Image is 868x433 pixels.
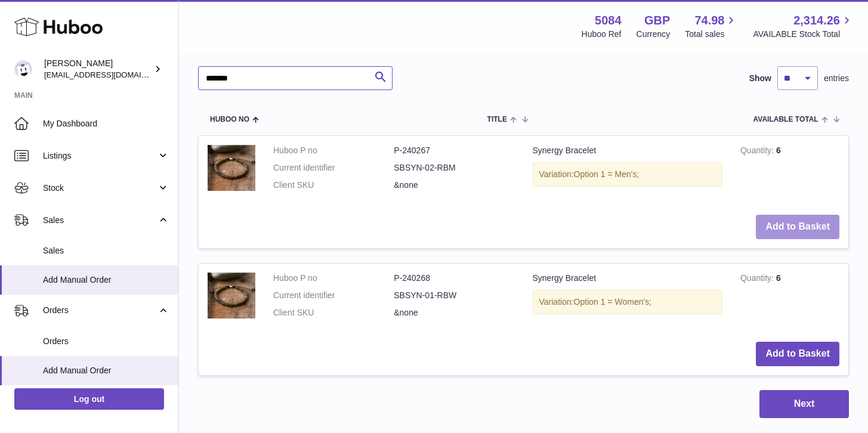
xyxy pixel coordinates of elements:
span: Sales [43,245,169,256]
dd: &none [394,180,514,191]
span: Stock [43,183,157,194]
span: Add Manual Order [43,365,169,376]
button: Add to Basket [756,342,839,366]
span: Total sales [685,29,738,40]
a: 2,314.26 AVAILABLE Stock Total [753,13,854,40]
span: Option 1 = Men's; [574,169,640,179]
span: 74.98 [694,13,724,29]
span: AVAILABLE Total [753,116,818,123]
span: Title [487,116,507,123]
label: Show [749,73,771,84]
dd: SBSYN-01-RBW [394,290,514,301]
span: 2,314.26 [793,13,840,29]
dd: P-240268 [394,273,514,284]
div: Currency [637,29,671,40]
button: Next [759,390,849,418]
dt: Huboo P no [273,273,394,284]
a: 74.98 Total sales [685,13,738,40]
dd: &none [394,307,514,318]
strong: Quantity [740,146,776,158]
td: Synergy Bracelet [524,136,731,206]
span: Orders [43,305,157,316]
span: My Dashboard [43,118,169,129]
td: Synergy Bracelet [524,264,731,333]
span: [EMAIL_ADDRESS][DOMAIN_NAME] [44,70,175,79]
div: [PERSON_NAME] [44,58,152,81]
span: Add Manual Order [43,274,169,286]
span: Listings [43,150,157,162]
div: Variation: [533,162,722,187]
strong: Quantity [740,273,776,286]
img: Synergy Bracelet [208,273,255,318]
div: Huboo Ref [582,29,622,40]
span: Orders [43,336,169,347]
a: Log out [14,388,164,410]
span: AVAILABLE Stock Total [753,29,854,40]
strong: 5084 [595,13,622,29]
dt: Current identifier [273,290,394,301]
dd: P-240267 [394,145,514,156]
span: Sales [43,215,157,226]
span: Option 1 = Women's; [574,297,651,307]
button: Add to Basket [756,215,839,239]
dt: Client SKU [273,180,394,191]
dt: Current identifier [273,162,394,174]
span: entries [824,73,849,84]
img: Synergy Bracelet [208,145,255,191]
dd: SBSYN-02-RBM [394,162,514,174]
strong: GBP [644,13,670,29]
td: 6 [731,136,848,206]
img: konstantinosmouratidis@hotmail.com [14,60,32,78]
span: Huboo no [210,116,249,123]
dt: Huboo P no [273,145,394,156]
td: 6 [731,264,848,333]
div: Variation: [533,290,722,314]
dt: Client SKU [273,307,394,318]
